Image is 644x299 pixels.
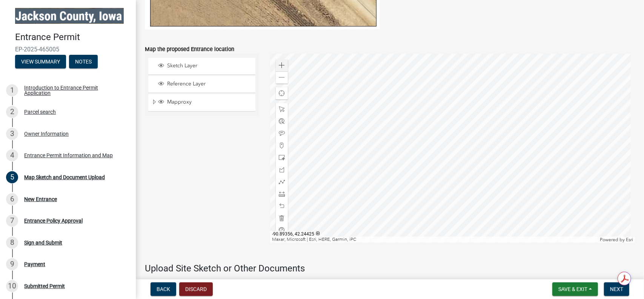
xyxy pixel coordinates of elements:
[6,106,18,118] div: 2
[6,128,18,140] div: 3
[148,56,256,114] ul: Layer List
[148,94,255,112] li: Mapproxy
[15,59,66,65] wm-modal-confirm: Summary
[15,8,124,24] img: Jackson County, Iowa
[598,237,635,243] div: Powered by
[6,84,18,96] div: 1
[610,286,623,292] span: Next
[15,55,66,68] button: View Summary
[69,55,98,68] button: Notes
[165,81,253,87] span: Reference Layer
[148,58,255,75] li: Sketch Layer
[552,282,598,296] button: Save & Exit
[15,32,130,43] h4: Entrance Permit
[6,237,18,249] div: 8
[15,46,121,53] span: EP-2025-465005
[24,218,83,223] div: Entrance Policy Approval
[157,62,253,70] div: Sketch Layer
[145,263,635,274] h4: Upload Site Sketch or Other Documents
[24,284,65,289] div: Submitted Permit
[24,262,45,267] div: Payment
[24,109,56,115] div: Parcel search
[6,149,18,161] div: 4
[24,85,124,96] div: Introduction to Entrance Permit Application
[276,59,288,71] div: Zoom in
[24,197,57,202] div: New Entrance
[24,153,113,158] div: Entrance Permit Information and Map
[270,237,598,243] div: Maxar, Microsoft | Esri, HERE, Garmin, iPC
[6,171,18,183] div: 5
[276,71,288,84] div: Zoom out
[24,175,105,180] div: Map Sketch and Document Upload
[6,258,18,270] div: 9
[157,99,253,106] div: Mapproxy
[6,193,18,205] div: 6
[148,76,255,93] li: Reference Layer
[157,81,253,88] div: Reference Layer
[24,240,62,245] div: Sign and Submit
[6,280,18,292] div: 10
[604,282,629,296] button: Next
[151,282,176,296] button: Back
[165,99,253,105] span: Mapproxy
[276,87,288,99] div: Find my location
[145,47,234,52] label: Map the proposed Entrance location
[626,237,633,242] a: Esri
[165,62,253,69] span: Sketch Layer
[69,59,98,65] wm-modal-confirm: Notes
[179,282,213,296] button: Discard
[151,99,157,107] span: Expand
[24,131,69,136] div: Owner Information
[558,286,587,292] span: Save & Exit
[6,215,18,227] div: 7
[157,286,170,292] span: Back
